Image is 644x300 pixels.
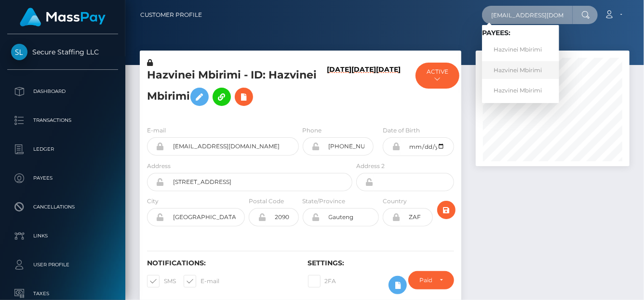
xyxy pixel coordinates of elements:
[20,8,106,26] img: MassPay Logo
[11,113,114,128] p: Transactions
[11,258,114,272] p: User Profile
[147,197,159,206] label: City
[147,126,166,135] label: E-mail
[147,275,176,287] label: SMS
[7,195,118,219] a: Cancellations
[249,197,284,206] label: Postal Code
[482,6,573,24] input: Search...
[11,142,114,157] p: Ledger
[7,166,118,190] a: Payees
[356,162,385,170] label: Address 2
[351,65,376,114] h6: [DATE]
[11,229,114,243] p: Links
[7,79,118,104] a: Dashboard
[11,171,114,185] p: Payees
[308,259,455,267] h6: Settings:
[147,162,171,170] label: Address
[308,275,336,287] label: 2FA
[408,271,454,289] button: Paid by MassPay
[419,276,432,284] div: Paid by MassPay
[140,5,202,25] a: Customer Profile
[11,44,27,60] img: Secure Staffing LLC
[7,253,118,277] a: User Profile
[7,48,118,56] span: Secure Staffing LLC
[147,259,294,267] h6: Notifications:
[184,275,219,287] label: E-mail
[7,108,118,132] a: Transactions
[303,197,346,206] label: State/Province
[11,84,114,99] p: Dashboard
[7,137,118,161] a: Ledger
[482,29,559,37] h6: Payees:
[482,81,559,99] a: Hazvinei Mbirimi
[482,41,559,59] a: Hazvinei Mbirimi
[383,197,407,206] label: Country
[7,224,118,248] a: Links
[383,126,420,135] label: Date of Birth
[327,65,351,114] h6: [DATE]
[376,65,401,114] h6: [DATE]
[303,126,322,135] label: Phone
[416,63,459,89] button: ACTIVE
[482,61,559,79] a: Hazvinei Mbirimi
[11,200,114,214] p: Cancellations
[147,68,347,111] h5: Hazvinei Mbirimi - ID: Hazvinei Mbirimi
